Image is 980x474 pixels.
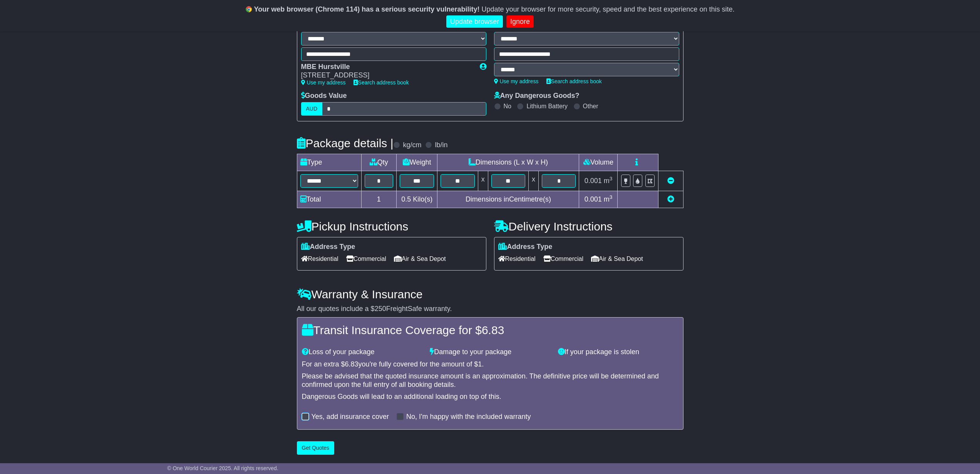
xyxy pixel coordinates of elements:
sup: 3 [610,176,613,182]
label: No, I'm happy with the included warranty [406,413,531,421]
label: AUD [301,102,323,116]
a: Use my address [494,78,539,84]
b: Your web browser (Chrome 114) has a serious security vulnerability! [254,5,480,13]
label: Address Type [301,243,355,251]
span: 1 [478,360,482,368]
div: Dangerous Goods will lead to an additional loading on top of this. [302,393,678,401]
span: 0.001 [585,177,602,185]
span: m [604,177,613,185]
td: Type [297,154,361,171]
span: Commercial [543,253,583,265]
a: Use my address [301,79,346,86]
td: 1 [361,191,397,208]
a: Remove this item [667,177,674,185]
label: No [504,103,511,110]
span: Residential [498,253,536,265]
td: Kilo(s) [397,191,437,208]
span: Air & Sea Depot [394,253,446,265]
td: Qty [361,154,397,171]
label: lb/in [435,141,447,150]
a: Update browser [446,15,503,28]
label: Lithium Battery [526,103,568,110]
button: Get Quotes [297,441,335,455]
label: Goods Value [301,92,347,100]
div: If your package is stolen [554,348,682,356]
div: For an extra $ you're fully covered for the amount of $ . [302,360,678,369]
div: All our quotes include a $ FreightSafe warranty. [297,305,683,313]
h4: Transit Insurance Coverage for $ [302,324,678,336]
td: Dimensions (L x W x H) [437,154,579,171]
td: Dimensions in Centimetre(s) [437,191,579,208]
span: 250 [375,305,386,313]
td: x [478,171,488,191]
h4: Package details | [297,137,394,150]
span: 0.001 [585,195,602,203]
td: Volume [579,154,618,171]
span: 6.83 [482,324,504,336]
div: Damage to your package [426,348,554,356]
h4: Pickup Instructions [297,220,486,233]
h4: Warranty & Insurance [297,288,683,301]
a: Search address book [546,78,602,84]
h4: Delivery Instructions [494,220,683,233]
span: © One World Courier 2025. All rights reserved. [167,465,278,471]
span: m [604,195,613,203]
a: Search address book [353,79,409,86]
td: Weight [397,154,437,171]
span: Commercial [346,253,386,265]
div: Loss of your package [298,348,426,356]
div: MBE Hurstville [301,63,472,71]
a: Ignore [506,15,534,28]
span: Air & Sea Depot [591,253,643,265]
span: 6.83 [345,360,358,368]
sup: 3 [610,194,613,200]
div: [STREET_ADDRESS] [301,71,472,80]
label: Yes, add insurance cover [312,413,389,421]
label: kg/cm [403,141,421,150]
label: Other [583,103,598,110]
td: Total [297,191,361,208]
td: x [529,171,539,191]
span: Update your browser for more security, speed and the best experience on this site. [481,5,734,13]
a: Add new item [667,195,674,203]
label: Any Dangerous Goods? [494,92,580,100]
span: Residential [301,253,338,265]
span: 0.5 [401,195,411,203]
label: Address Type [498,243,553,251]
div: Please be advised that the quoted insurance amount is an approximation. The definitive price will... [302,372,678,389]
